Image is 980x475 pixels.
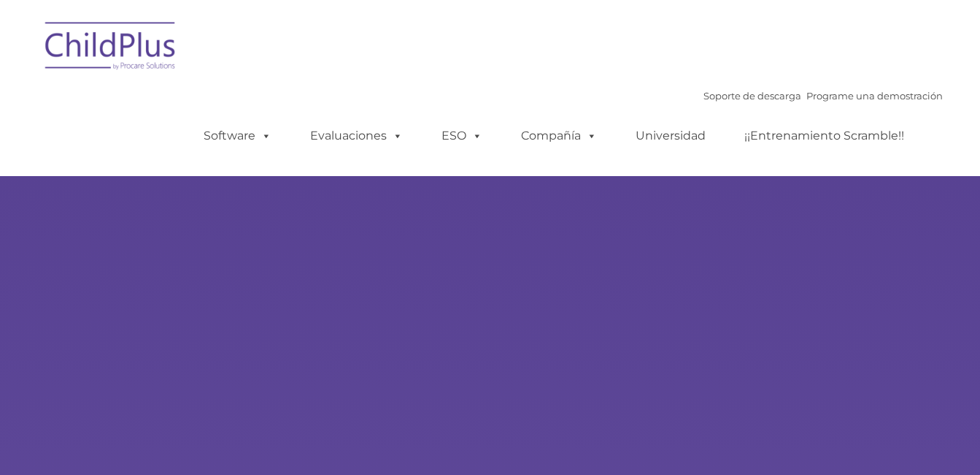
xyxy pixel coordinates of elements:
[427,121,497,151] a: ESO
[506,121,611,151] a: Compañía
[310,129,387,142] font: Evaluaciones
[703,90,943,102] font: |
[730,121,919,151] a: ¡¡Entrenamiento Scramble!!
[38,12,184,85] img: Soluciones ChildPlus by Procare
[703,90,801,102] a: Soporte de descarga
[189,121,286,151] a: Software
[521,129,581,142] font: Compañía
[806,90,943,102] a: Programe una demostración
[621,121,720,151] a: Universidad
[204,129,255,142] font: Software
[441,129,466,142] font: ESO
[296,121,417,151] a: Evaluaciones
